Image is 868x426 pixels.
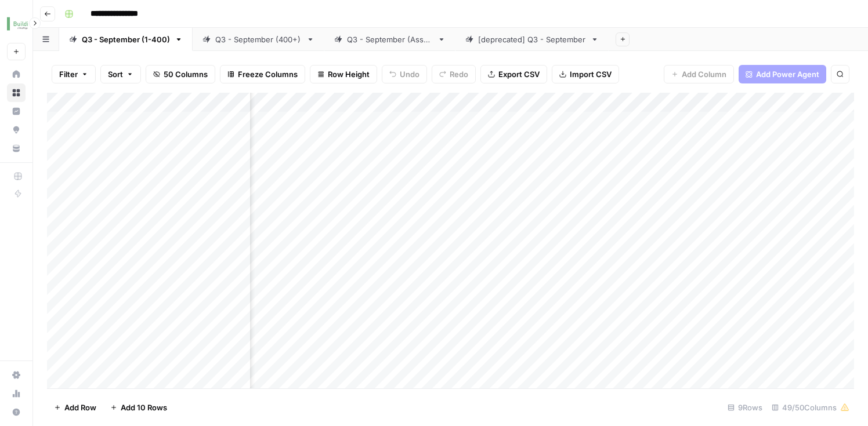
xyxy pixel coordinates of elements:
div: Q3 - September (1-400) [82,34,170,45]
button: Sort [100,65,141,83]
div: 9 Rows [723,398,767,417]
button: Add Column [664,65,734,83]
a: Browse [7,83,26,102]
a: Q3 - September (1-400) [59,28,193,51]
a: Settings [7,366,26,384]
button: Row Height [310,65,377,83]
div: Q3 - September (Assn.) [347,34,433,45]
button: Filter [52,65,96,83]
a: Usage [7,384,26,403]
img: Buildium Logo [7,13,28,34]
span: 50 Columns [164,68,208,80]
a: Opportunities [7,121,26,139]
a: Q3 - September (400+) [193,28,324,51]
span: Add 10 Rows [121,402,167,413]
span: Freeze Columns [238,68,298,80]
button: Redo [432,65,476,83]
button: Import CSV [552,65,619,83]
span: Sort [108,68,123,80]
a: [deprecated] Q3 - September [455,28,609,51]
a: Q3 - September (Assn.) [324,28,455,51]
span: Add Power Agent [756,68,819,80]
span: Undo [400,68,419,80]
a: Home [7,65,26,83]
button: Help + Support [7,403,26,421]
button: Undo [382,65,427,83]
button: Workspace: Buildium [7,9,26,38]
div: Q3 - September (400+) [215,34,302,45]
button: Add 10 Rows [103,398,174,417]
div: [deprecated] Q3 - September [478,34,586,45]
span: Add Column [682,68,726,80]
button: Add Row [47,398,103,417]
span: Row Height [328,68,370,80]
button: Freeze Columns [220,65,305,83]
span: Import CSV [570,68,612,80]
span: Add Row [64,402,96,413]
span: Export CSV [498,68,540,80]
button: Add Power Agent [739,65,826,83]
a: Insights [7,102,26,121]
span: Redo [450,68,468,80]
div: 49/50 Columns [767,398,854,417]
span: Filter [59,68,78,80]
button: Export CSV [480,65,547,83]
button: 50 Columns [146,65,215,83]
a: Your Data [7,139,26,158]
